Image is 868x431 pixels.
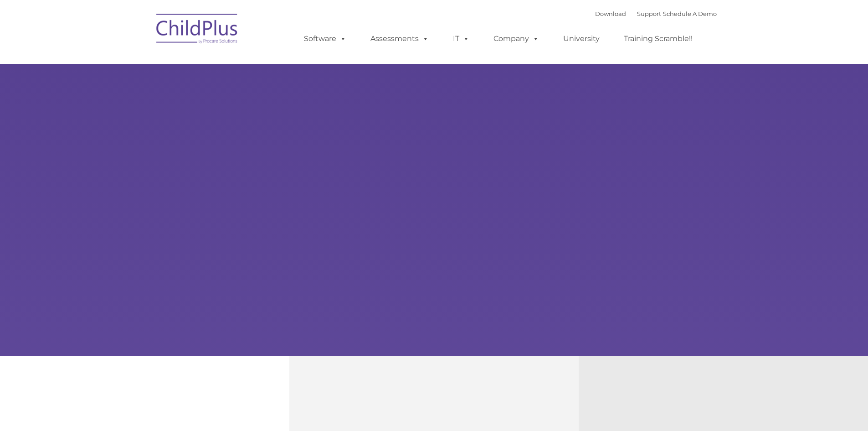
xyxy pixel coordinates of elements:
[554,30,609,48] a: University
[484,30,548,48] a: Company
[361,30,438,48] a: Assessments
[595,10,717,17] font: |
[295,30,355,48] a: Software
[595,10,626,17] a: Download
[152,7,243,53] img: ChildPlus by Procare Solutions
[663,10,717,17] a: Schedule A Demo
[444,30,478,48] a: IT
[615,30,702,48] a: Training Scramble!!
[637,10,661,17] a: Support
